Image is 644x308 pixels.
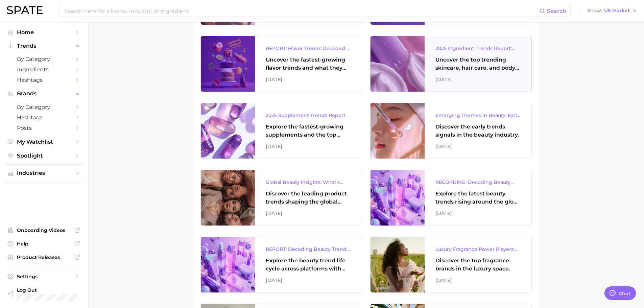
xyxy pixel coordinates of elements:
div: Global Beauty Insights: What's Trending & What's Ahead? [266,178,351,186]
div: Explore the beauty trend life cycle across platforms with exclusive insights from Spate’s Popular... [266,257,351,273]
span: Ingredients [17,66,71,73]
span: Posts [17,125,71,131]
div: [DATE] [435,75,521,84]
a: Global Beauty Insights: What's Trending & What's Ahead?Discover the leading product trends shapin... [200,170,362,226]
div: Discover the top fragrance brands in the luxury space. [435,257,521,273]
div: Emerging Themes in Beauty: Early Trend Signals with Big Potential [435,111,521,119]
span: Home [17,29,71,35]
a: REPORT: Decoding Beauty Trends & Platform Dynamics on Google, TikTok & InstagramExplore the beaut... [200,237,362,293]
span: Spotlight [17,152,71,159]
div: 2025 Ingredient Trends Report: The Ingredients Defining Beauty in [DATE] [435,44,521,52]
a: Home [5,27,82,38]
div: Explore the fastest-growing supplements and the top wellness concerns driving consumer demand [266,123,351,139]
a: RECORDING: Decoding Beauty Trends & Platform Dynamics on Google, TikTok & InstagramExplore the la... [370,170,532,226]
div: [DATE] [435,276,521,284]
button: ShowUS Market [586,6,639,15]
a: 2025 Ingredient Trends Report: The Ingredients Defining Beauty in [DATE]Uncover the top trending ... [370,36,532,92]
input: Search here for a brand, industry, or ingredient [64,5,540,17]
a: Onboarding Videos [5,225,82,235]
a: Hashtags [5,75,82,85]
div: [DATE] [266,209,351,217]
div: REPORT: Flavor Trends Decoded - What's New & What's Next According to TikTok & Google [266,44,351,52]
a: Ingredients [5,64,82,75]
span: My Watchlist [17,139,71,145]
div: Discover the early trends signals in the beauty industry. [435,123,521,139]
button: Trends [5,41,82,51]
img: SPATE [7,6,43,14]
a: Product Releases [5,252,82,262]
a: Settings [5,271,82,282]
div: Uncover the top trending skincare, hair care, and body care ingredients capturing attention on Go... [435,56,521,72]
div: 2025 Supplement Trends Report [266,111,351,119]
span: Industries [17,170,71,176]
span: Onboarding Videos [17,227,71,233]
span: Product Releases [17,254,71,260]
a: Emerging Themes in Beauty: Early Trend Signals with Big PotentialDiscover the early trends signal... [370,103,532,159]
a: Help [5,239,82,249]
a: Log out. Currently logged in with e-mail kaitlyn.olert@loreal.com. [5,285,82,303]
button: Industries [5,168,82,178]
span: Help [17,241,71,247]
a: REPORT: Flavor Trends Decoded - What's New & What's Next According to TikTok & GoogleUncover the ... [200,36,362,92]
div: [DATE] [435,209,521,217]
div: [DATE] [266,142,351,150]
div: RECORDING: Decoding Beauty Trends & Platform Dynamics on Google, TikTok & Instagram [435,178,521,186]
span: by Category [17,56,71,62]
div: REPORT: Decoding Beauty Trends & Platform Dynamics on Google, TikTok & Instagram [266,245,351,253]
div: Uncover the fastest-growing flavor trends and what they signal about evolving consumer tastes. [266,56,351,72]
div: [DATE] [266,75,351,84]
a: by Category [5,102,82,112]
a: My Watchlist [5,137,82,147]
span: US Market [604,9,630,13]
span: Hashtags [17,114,71,121]
div: Luxury Fragrance Power Players: Consumers’ Brand Favorites [435,245,521,253]
span: Trends [17,43,71,49]
span: Hashtags [17,77,71,83]
span: Search [547,8,566,14]
span: Brands [17,91,71,97]
a: Spotlight [5,150,82,161]
span: Show [587,9,602,13]
span: Log Out [17,287,77,293]
a: by Category [5,54,82,64]
span: Settings [17,274,71,280]
span: by Category [17,104,71,110]
a: 2025 Supplement Trends ReportExplore the fastest-growing supplements and the top wellness concern... [200,103,362,159]
a: Luxury Fragrance Power Players: Consumers’ Brand FavoritesDiscover the top fragrance brands in th... [370,237,532,293]
div: [DATE] [266,276,351,284]
div: Explore the latest beauty trends rising around the globe and gain a clear understanding of consum... [435,190,521,206]
div: Discover the leading product trends shaping the global beauty market. [266,190,351,206]
a: Posts [5,123,82,133]
div: [DATE] [435,142,521,150]
a: Hashtags [5,112,82,123]
button: Brands [5,89,82,99]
